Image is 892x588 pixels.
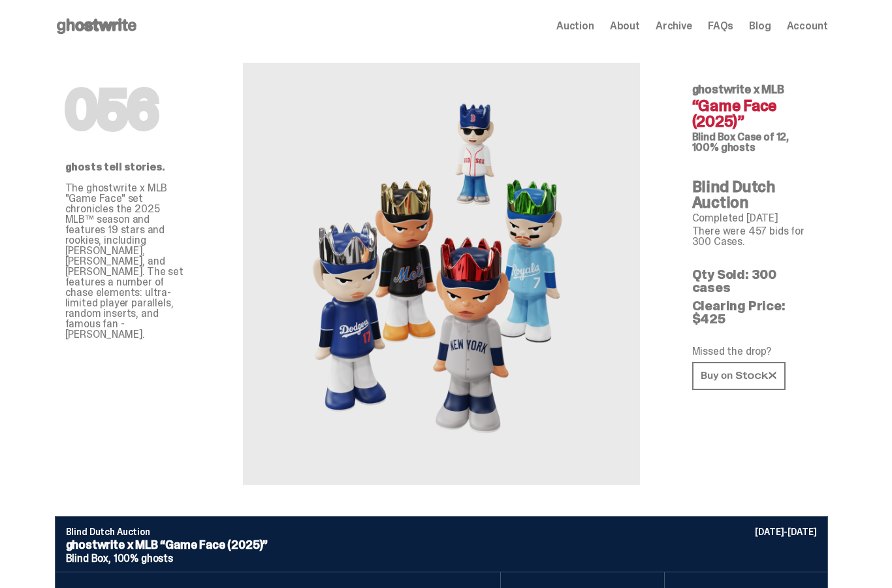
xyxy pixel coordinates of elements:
[114,551,173,565] span: 100% ghosts
[66,539,817,551] p: ghostwrite x MLB “Game Face (2025)”
[65,183,191,340] p: The ghostwrite x MLB "Game Face" set chronicles the 2025 MLB™ season and features 19 stars and ro...
[298,94,585,453] img: MLB&ldquo;Game Face (2025)&rdquo;
[755,527,816,536] p: [DATE]-[DATE]
[692,82,784,97] span: ghostwrite x MLB
[708,21,733,31] a: FAQs
[610,21,640,31] a: About
[66,527,817,536] p: Blind Dutch Auction
[749,21,771,31] a: Blog
[692,130,789,154] span: Case of 12, 100% ghosts
[692,130,736,144] span: Blind Box
[66,551,111,565] span: Blind Box,
[787,21,828,31] a: Account
[692,98,818,129] h4: “Game Face (2025)”
[692,179,818,210] h4: Blind Dutch Auction
[692,213,818,223] p: Completed [DATE]
[692,346,818,357] p: Missed the drop?
[65,162,191,172] p: ghosts tell stories.
[692,268,818,294] p: Qty Sold: 300 cases
[656,21,692,31] a: Archive
[692,299,818,325] p: Clearing Price: $425
[692,226,818,247] p: There were 457 bids for 300 Cases.
[556,21,594,31] a: Auction
[65,84,191,136] h1: 056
